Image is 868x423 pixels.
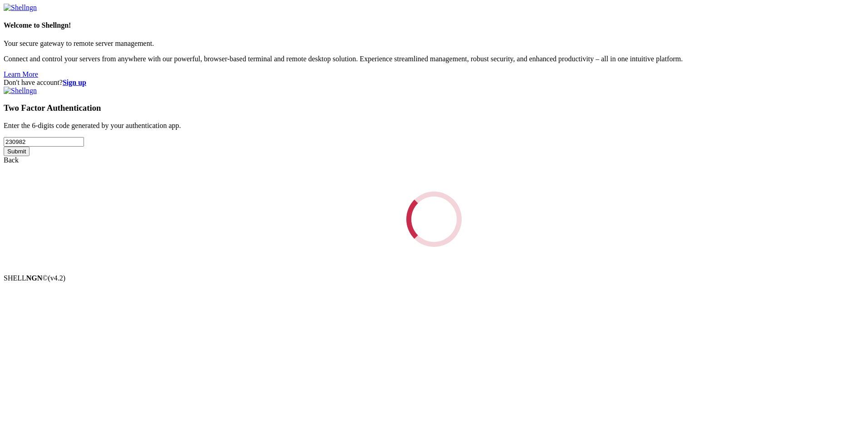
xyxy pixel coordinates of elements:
input: Two factor code [4,137,84,147]
h4: Welcome to Shellngn! [4,21,864,30]
span: SHELL © [4,274,65,282]
div: Don't have account? [4,79,864,87]
a: Learn More [4,70,38,78]
img: Shellngn [4,87,37,95]
a: Sign up [63,79,86,86]
b: NGN [26,274,43,282]
h3: Two Factor Authentication [4,103,864,113]
input: Submit [4,147,30,156]
span: 4.2.0 [48,274,66,282]
img: Shellngn [4,4,37,12]
div: Loading... [406,192,462,247]
a: Back [4,156,19,164]
p: Enter the 6-digits code generated by your authentication app. [4,122,864,130]
p: Connect and control your servers from anywhere with our powerful, browser-based terminal and remo... [4,55,864,63]
p: Your secure gateway to remote server management. [4,39,864,48]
